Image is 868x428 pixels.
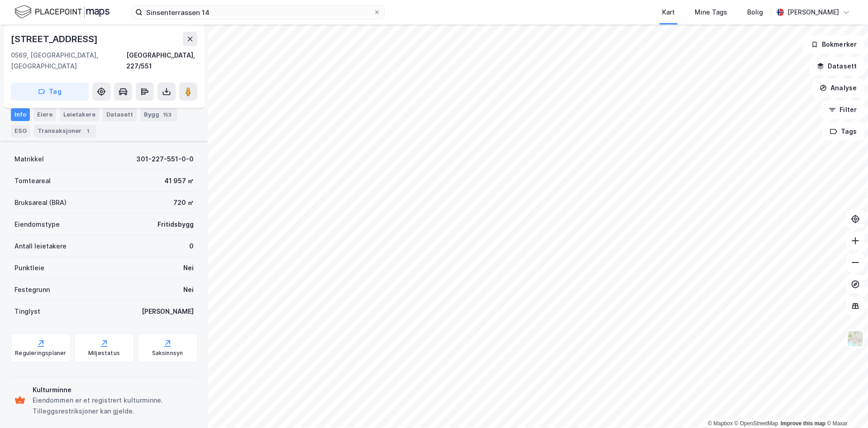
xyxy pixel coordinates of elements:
[14,284,50,295] div: Festegrunn
[708,420,733,427] a: Mapbox
[734,420,778,427] a: OpenStreetMap
[14,197,67,208] div: Bruksareal (BRA)
[33,384,194,395] div: Kulturminne
[14,263,44,273] div: Punktleie
[822,122,864,141] button: Tags
[662,7,675,18] div: Kart
[11,108,30,121] div: Info
[161,110,173,119] div: 153
[183,284,194,295] div: Nei
[140,108,177,121] div: Bygg
[34,125,96,137] div: Transaksjoner
[14,154,44,165] div: Matrikkel
[809,57,864,75] button: Datasett
[11,125,30,137] div: ESG
[189,241,194,252] div: 0
[173,197,194,208] div: 720 ㎡
[103,108,137,121] div: Datasett
[143,5,373,19] input: Søk på adresse, matrikkel, gårdeiere, leietakere eller personer
[183,263,194,273] div: Nei
[847,330,864,347] img: Z
[695,7,727,18] div: Mine Tags
[14,4,110,20] img: logo.f888ab2527a4732fd821a326f86c7f29.svg
[821,101,864,119] button: Filter
[14,175,51,186] div: Tomteareal
[11,83,89,101] button: Tag
[781,420,825,427] a: Improve this map
[88,350,120,357] div: Miljøstatus
[15,350,66,357] div: Reguleringsplaner
[136,154,194,165] div: 301-227-551-0-0
[60,108,99,121] div: Leietakere
[33,395,194,417] div: Eiendommen er et registrert kulturminne. Tilleggsrestriksjoner kan gjelde.
[83,126,92,136] div: 1
[33,108,56,121] div: Eiere
[803,35,864,53] button: Bokmerker
[812,79,864,97] button: Analyse
[152,350,183,357] div: Saksinnsyn
[823,384,868,428] iframe: Chat Widget
[157,219,194,230] div: Fritidsbygg
[11,32,100,46] div: [STREET_ADDRESS]
[142,306,194,317] div: [PERSON_NAME]
[14,306,40,317] div: Tinglyst
[747,7,763,18] div: Bolig
[126,50,197,72] div: [GEOGRAPHIC_DATA], 227/551
[164,175,194,186] div: 41 957 ㎡
[14,241,67,252] div: Antall leietakere
[14,219,60,230] div: Eiendomstype
[11,50,126,72] div: 0569, [GEOGRAPHIC_DATA], [GEOGRAPHIC_DATA]
[787,7,839,18] div: [PERSON_NAME]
